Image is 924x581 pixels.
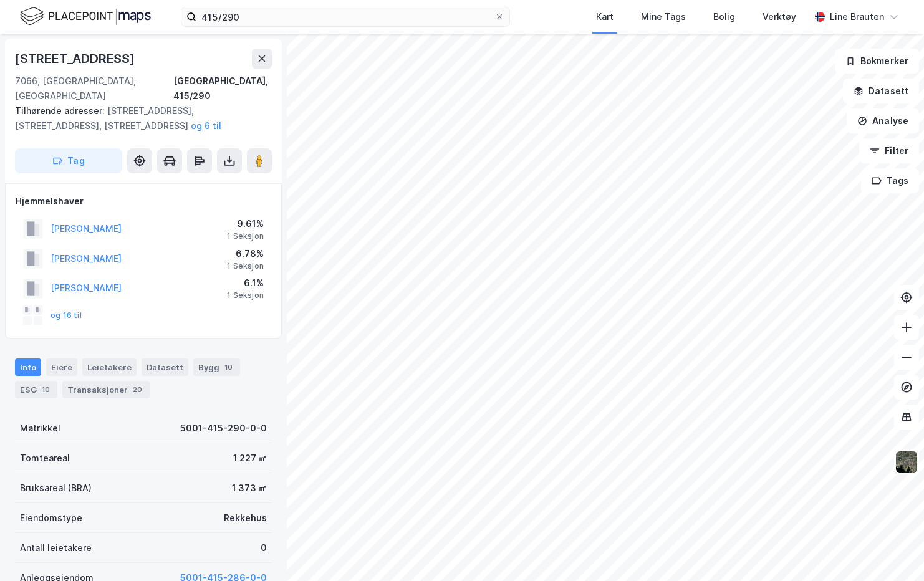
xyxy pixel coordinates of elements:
div: 6.1% [227,276,264,290]
div: 1 373 ㎡ [232,481,267,496]
div: Kart [596,9,614,24]
div: [STREET_ADDRESS] [15,49,137,69]
div: 10 [39,383,52,396]
input: Søk på adresse, matrikkel, gårdeiere, leietakere eller personer [196,7,494,26]
div: Bruksareal (BRA) [20,481,92,496]
div: [GEOGRAPHIC_DATA], 415/290 [173,74,272,103]
div: Bygg [193,358,240,376]
div: Line Brauten [830,9,884,24]
div: Info [15,358,41,376]
span: Tilhørende adresser: [15,105,107,116]
div: Rekkehus [224,511,267,526]
div: 1 Seksjon [227,261,264,271]
div: 9.61% [227,216,264,231]
div: Kontrollprogram for chat [862,521,924,581]
div: Leietakere [82,358,137,376]
div: Verktøy [763,9,796,24]
div: 6.78% [227,246,264,261]
div: 1 Seksjon [227,231,264,241]
div: Mine Tags [641,9,686,24]
div: Matrikkel [20,421,60,436]
div: [STREET_ADDRESS], [STREET_ADDRESS], [STREET_ADDRESS] [15,103,262,133]
div: Bolig [713,9,735,24]
button: Filter [859,138,919,163]
button: Bokmerker [835,49,919,74]
div: 10 [222,361,235,373]
img: 9k= [895,450,918,474]
div: Hjemmelshaver [16,194,271,209]
button: Tags [861,168,919,193]
button: Tag [15,148,122,173]
div: 7066, [GEOGRAPHIC_DATA], [GEOGRAPHIC_DATA] [15,74,173,103]
div: ESG [15,381,57,398]
div: 20 [130,383,145,396]
div: 1 Seksjon [227,290,264,300]
div: 5001-415-290-0-0 [180,421,267,436]
div: Eiere [46,358,77,376]
iframe: Chat Widget [862,521,924,581]
button: Datasett [843,79,919,103]
div: 1 227 ㎡ [233,451,267,466]
div: Antall leietakere [20,540,92,555]
div: 0 [261,540,267,555]
div: Datasett [142,358,188,376]
div: Tomteareal [20,451,70,466]
button: Analyse [847,108,919,133]
div: Eiendomstype [20,511,82,526]
img: logo.f888ab2527a4732fd821a326f86c7f29.svg [20,6,151,27]
div: Transaksjoner [62,381,150,398]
